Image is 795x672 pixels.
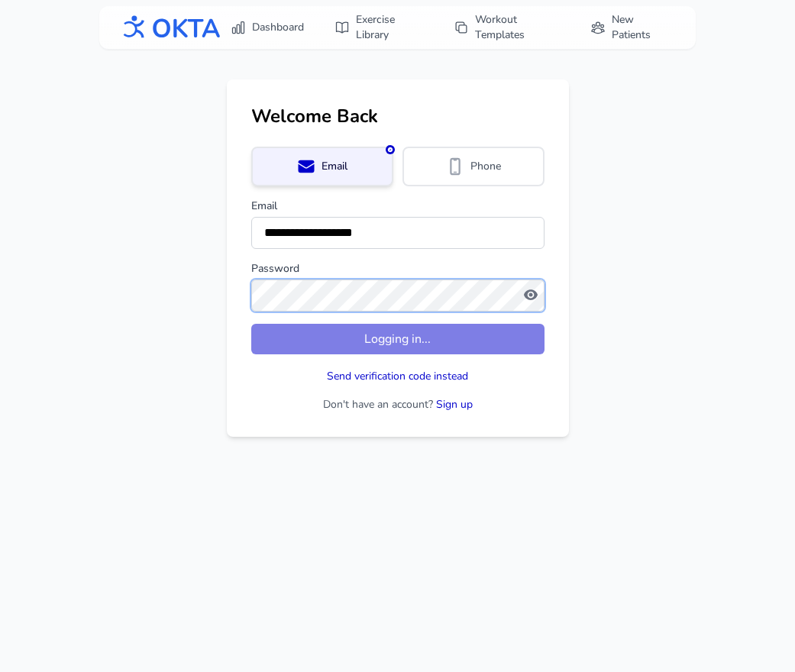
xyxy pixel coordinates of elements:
h1: Welcome Back [251,104,545,128]
span: Phone [470,159,501,174]
p: Don't have an account? [251,397,545,412]
img: OKTA logo [118,8,221,46]
span: Email [322,159,347,174]
label: Email [251,199,545,214]
a: Dashboard [221,14,313,41]
button: Logging in... [251,324,545,354]
a: Sign up [436,397,473,412]
a: New Patients [581,6,677,49]
button: Send verification code instead [327,369,468,384]
a: Exercise Library [325,6,431,49]
a: Workout Templates [444,6,569,49]
label: Password [251,261,545,276]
